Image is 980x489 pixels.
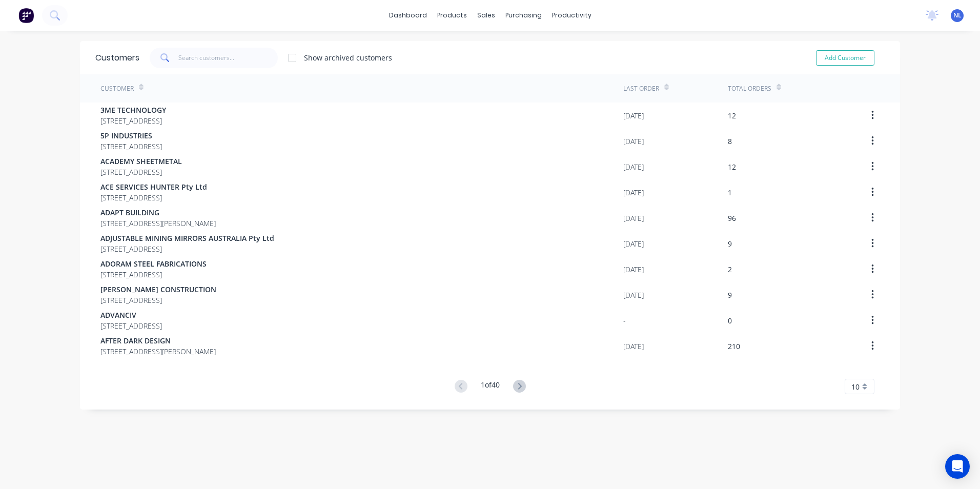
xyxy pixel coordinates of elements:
div: Customers [95,52,139,64]
div: 12 [728,110,736,121]
a: dashboard [384,8,432,23]
div: Show archived customers [304,52,392,63]
div: Last Order [623,84,659,93]
div: 0 [728,315,732,326]
div: sales [472,8,500,23]
span: [STREET_ADDRESS] [100,192,207,203]
div: productivity [547,8,597,23]
div: 9 [728,290,732,300]
div: [DATE] [623,136,644,147]
img: Factory [18,8,34,23]
span: ACE SERVICES HUNTER Pty Ltd [100,181,207,192]
div: Customer [100,84,134,93]
span: ADAPT BUILDING [100,207,216,218]
span: 5P INDUSTRIES [100,130,162,141]
div: 1 [728,187,732,198]
div: Total Orders [728,84,771,93]
span: [STREET_ADDRESS] [100,295,216,305]
span: ACADEMY SHEETMETAL [100,156,182,167]
div: - [623,315,626,326]
div: 9 [728,238,732,249]
span: [STREET_ADDRESS] [100,167,182,177]
div: products [432,8,472,23]
span: [STREET_ADDRESS] [100,269,207,280]
div: 210 [728,341,740,352]
span: ADORAM STEEL FABRICATIONS [100,258,207,269]
span: [PERSON_NAME] CONSTRUCTION [100,284,216,295]
span: [STREET_ADDRESS][PERSON_NAME] [100,218,216,229]
span: ADJUSTABLE MINING MIRRORS AUSTRALIA Pty Ltd [100,233,274,243]
div: [DATE] [623,110,644,121]
span: [STREET_ADDRESS] [100,243,274,254]
input: Search customers... [178,48,278,68]
div: Open Intercom Messenger [945,454,970,479]
div: [DATE] [623,238,644,249]
div: [DATE] [623,161,644,172]
div: 1 of 40 [481,379,500,394]
span: [STREET_ADDRESS][PERSON_NAME] [100,346,216,357]
div: [DATE] [623,264,644,275]
div: 2 [728,264,732,275]
div: purchasing [500,8,547,23]
span: AFTER DARK DESIGN [100,335,216,346]
span: ADVANCIV [100,310,162,320]
div: [DATE] [623,213,644,223]
span: 10 [851,381,860,392]
div: [DATE] [623,290,644,300]
div: [DATE] [623,341,644,352]
div: 12 [728,161,736,172]
div: 8 [728,136,732,147]
span: [STREET_ADDRESS] [100,320,162,331]
div: 96 [728,213,736,223]
span: NL [953,11,962,20]
span: [STREET_ADDRESS] [100,115,166,126]
div: [DATE] [623,187,644,198]
button: Add Customer [816,50,874,66]
span: [STREET_ADDRESS] [100,141,162,152]
span: 3ME TECHNOLOGY [100,105,166,115]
